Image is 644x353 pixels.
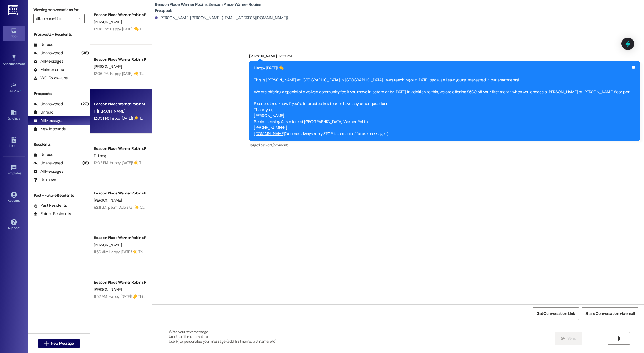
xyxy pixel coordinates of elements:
div: Beacon Place Warner Robins Prospect [94,146,145,152]
div: Past + Future Residents [28,193,90,198]
div: Unanswered [33,101,63,107]
div: Beacon Place Warner Robins Prospect [94,190,145,196]
img: ResiDesk Logo [8,5,19,15]
button: New Message [38,339,80,348]
span: Rent/payments [265,143,289,147]
div: All Messages [33,118,63,124]
div: Unanswered [33,160,63,166]
div: 12:03 PM [277,53,292,59]
a: Templates • [3,163,25,178]
span: • [21,171,22,174]
div: [PERSON_NAME] [PERSON_NAME]. ([EMAIL_ADDRESS][DOMAIN_NAME]) [155,15,288,21]
div: Unread [33,152,53,158]
b: Beacon Place Warner Robins: Beacon Place Warner Robins Prospect [155,2,266,14]
button: Share Conversation via email [582,307,638,320]
a: Account [3,190,25,205]
div: Unread [33,109,53,115]
button: Send [555,332,582,345]
a: Buildings [3,108,25,123]
div: Beacon Place Warner Robins Prospect [94,57,145,62]
div: New Inbounds [33,126,66,132]
div: Prospects [28,91,90,97]
div: Future Residents [33,211,71,217]
div: Unread [33,42,53,48]
i:  [561,336,565,341]
span: [PERSON_NAME] [94,64,122,69]
i:  [79,16,82,21]
span: [PERSON_NAME] [94,20,122,25]
a: [DOMAIN_NAME] [254,131,285,137]
label: Viewing conversations for [33,6,85,14]
div: All Messages [33,59,63,64]
div: All Messages [33,169,63,174]
button: Get Conversation Link [533,307,579,320]
input: All communities [36,14,76,23]
span: [PERSON_NAME] [94,287,122,292]
span: [PERSON_NAME] [94,242,122,247]
div: Happy [DATE]! ☀️ This is [PERSON_NAME] at [GEOGRAPHIC_DATA] in [GEOGRAPHIC_DATA]. I was reaching ... [254,65,631,137]
i:  [616,336,621,341]
div: Unanswered [33,50,63,56]
div: (20) [80,100,90,108]
div: (18) [81,159,90,167]
div: [PERSON_NAME] [249,53,640,61]
span: Send [567,335,576,341]
div: Beacon Place Warner Robins Prospect [94,12,145,18]
span: P. [PERSON_NAME] [94,109,125,114]
div: Unknown [33,177,57,183]
i:  [44,341,48,346]
div: Tagged as: [249,141,640,149]
a: Inbox [3,26,25,41]
div: WO Follow-ups [33,75,68,81]
div: (38) [80,49,90,57]
span: Share Conversation via email [585,311,635,317]
span: New Message [51,340,74,346]
div: Past Residents [33,203,67,208]
span: D. Long [94,153,106,158]
div: Residents [28,142,90,147]
div: Beacon Place Warner Robins Prospect [94,279,145,285]
a: Site Visit • [3,81,25,96]
span: Get Conversation Link [537,311,575,317]
div: Beacon Place Warner Robins Prospect [94,101,145,107]
div: Maintenance [33,67,64,73]
span: • [20,88,21,92]
span: • [25,61,26,65]
a: Leads [3,135,25,150]
a: Support [3,217,25,232]
div: Beacon Place Warner Robins Prospect [94,235,145,241]
div: Prospects + Residents [28,31,90,37]
span: [PERSON_NAME] [94,198,122,203]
